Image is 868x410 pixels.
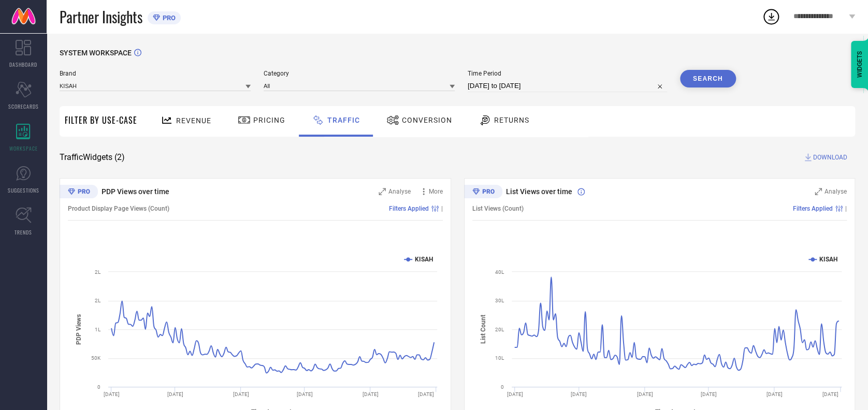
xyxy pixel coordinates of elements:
[296,391,312,397] text: [DATE]
[60,6,142,27] span: Partner Insights
[495,269,504,275] text: 40L
[636,391,653,397] text: [DATE]
[815,188,822,195] svg: Zoom
[494,116,529,124] span: Returns
[506,187,572,196] span: List Views over time
[60,70,251,77] span: Brand
[65,114,137,126] span: Filter By Use-Case
[379,188,386,195] svg: Zoom
[160,14,176,22] span: PRO
[468,80,667,92] input: Select time period
[102,187,169,196] span: PDP Views over time
[15,228,32,236] span: TRENDS
[97,384,100,390] text: 0
[766,391,782,397] text: [DATE]
[9,144,38,152] span: WORKSPACE
[417,391,433,397] text: [DATE]
[495,355,504,361] text: 10L
[253,116,285,124] span: Pricing
[472,205,524,212] span: List Views (Count)
[91,355,101,361] text: 50K
[176,116,211,125] span: Revenue
[60,152,125,163] span: Traffic Widgets ( 2 )
[700,391,716,397] text: [DATE]
[95,269,101,275] text: 2L
[402,116,452,124] span: Conversion
[68,205,169,212] span: Product Display Page Views (Count)
[680,70,736,87] button: Search
[813,152,847,163] span: DOWNLOAD
[9,61,37,68] span: DASHBOARD
[95,298,101,303] text: 2L
[60,185,98,200] div: Premium
[388,188,411,195] span: Analyse
[571,391,587,397] text: [DATE]
[60,49,132,57] span: SYSTEM WORKSPACE
[479,315,486,344] tspan: List Count
[389,205,429,212] span: Filters Applied
[233,391,249,397] text: [DATE]
[429,188,443,195] span: More
[822,391,838,397] text: [DATE]
[75,314,82,344] tspan: PDP Views
[8,186,39,194] span: SUGGESTIONS
[824,188,847,195] span: Analyse
[464,185,502,200] div: Premium
[362,391,378,397] text: [DATE]
[819,256,837,263] text: KISAH
[8,102,39,110] span: SCORECARDS
[441,205,443,212] span: |
[793,205,833,212] span: Filters Applied
[95,327,101,332] text: 1L
[501,384,504,390] text: 0
[495,327,504,332] text: 20L
[495,298,504,303] text: 30L
[507,391,523,397] text: [DATE]
[468,70,667,77] span: Time Period
[845,205,847,212] span: |
[327,116,360,124] span: Traffic
[104,391,120,397] text: [DATE]
[167,391,183,397] text: [DATE]
[415,256,433,263] text: KISAH
[762,7,780,26] div: Open download list
[264,70,455,77] span: Category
